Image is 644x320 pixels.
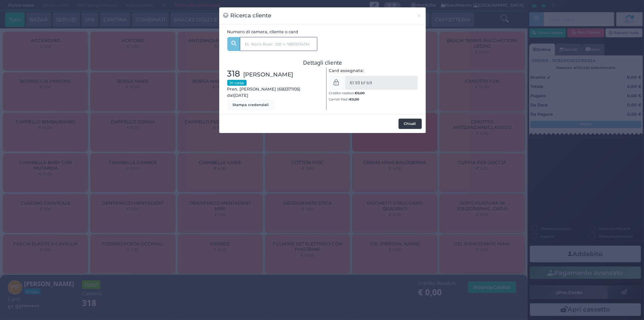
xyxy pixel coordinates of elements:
span: 0,00 [352,97,359,102]
h3: Dettagli cliente [227,59,418,66]
b: € [355,91,365,95]
h3: Ricerca cliente [223,11,272,20]
button: Stampa credenziali [227,100,275,110]
input: Es. 'Mario Rossi', '220' o '108123234234' [240,37,317,51]
span: 318 [227,68,240,80]
span: [DATE] [234,92,249,99]
button: Chiudi [399,119,422,129]
small: Credito residuo: [329,91,365,95]
small: Carnet Pasti: [329,97,359,101]
small: In casa [227,80,247,86]
button: Chiudi [413,7,426,24]
div: Pren. [PERSON_NAME] (6B3371105) dal [223,68,323,110]
span: [PERSON_NAME] [244,70,293,79]
span: × [417,11,422,20]
span: 0,00 [357,91,365,95]
b: € [349,97,359,101]
label: Card assegnata: [329,68,364,74]
label: Numero di camera, cliente o card [227,29,299,35]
